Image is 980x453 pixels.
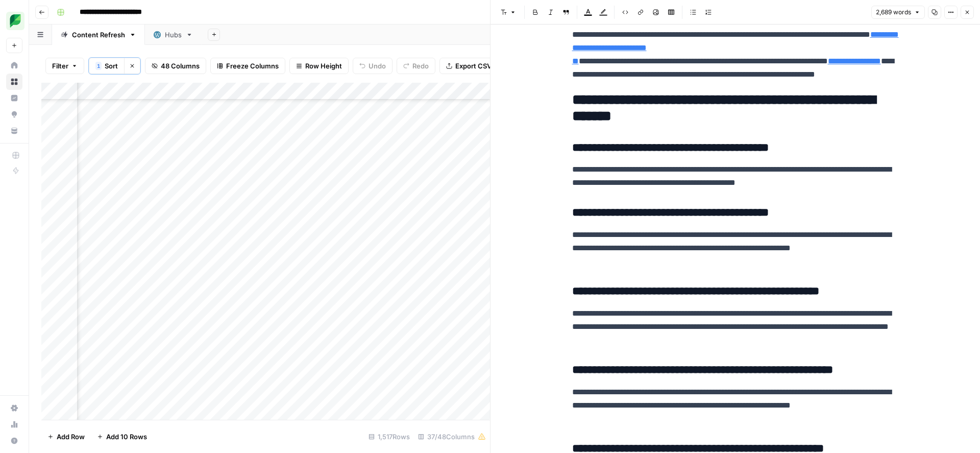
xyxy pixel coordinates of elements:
[455,61,492,71] span: Export CSV
[210,58,285,74] button: Freeze Columns
[226,61,279,71] span: Freeze Columns
[95,62,102,70] div: 1
[289,58,349,74] button: Row Height
[6,57,22,74] a: Home
[369,61,386,71] span: Undo
[6,8,22,34] button: Workspace: SproutSocial
[145,58,206,74] button: 48 Columns
[41,428,91,445] button: Add Row
[161,61,200,71] span: 48 Columns
[871,6,925,19] button: 2,689 words
[305,61,342,71] span: Row Height
[45,58,84,74] button: Filter
[364,428,414,445] div: 1,517 Rows
[6,106,22,123] a: Opportunities
[6,433,22,449] button: Help + Support
[439,58,498,74] button: Export CSV
[91,428,153,445] button: Add 10 Rows
[353,58,393,74] button: Undo
[6,123,22,139] a: Your Data
[876,8,911,17] span: 2,689 words
[106,432,147,442] span: Add 10 Rows
[6,416,22,433] a: Usage
[52,61,68,71] span: Filter
[6,90,22,106] a: Insights
[165,30,182,40] div: Hubs
[397,58,435,74] button: Redo
[145,25,202,45] a: Hubs
[89,58,124,74] button: 1Sort
[52,25,145,45] a: Content Refresh
[72,30,125,40] div: Content Refresh
[57,432,85,442] span: Add Row
[6,12,24,30] img: SproutSocial Logo
[6,400,22,416] a: Settings
[6,74,22,90] a: Browse
[105,61,118,71] span: Sort
[412,61,429,71] span: Redo
[97,62,100,70] span: 1
[414,428,490,445] div: 37/48 Columns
